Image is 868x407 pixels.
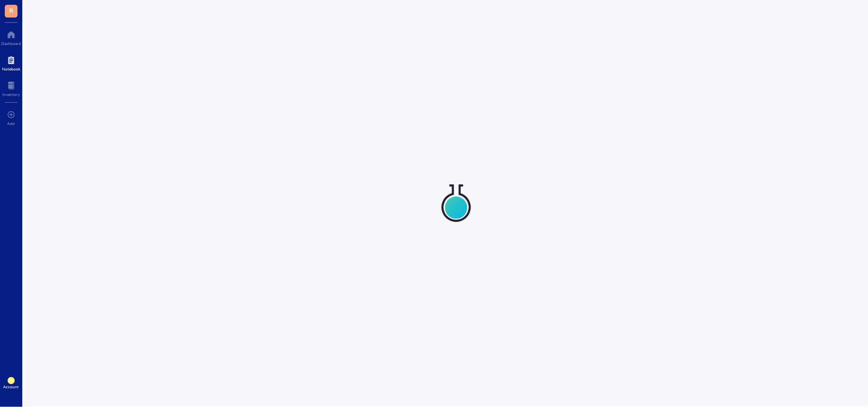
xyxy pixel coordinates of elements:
span: R [9,5,13,15]
div: Add [8,121,15,126]
a: Dashboard [1,28,21,46]
div: Dashboard [1,41,21,46]
div: Notebook [2,67,20,71]
span: SK [9,379,13,383]
div: Account [4,384,19,389]
a: Inventory [2,79,20,97]
div: Inventory [2,92,20,97]
a: Notebook [2,54,20,71]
